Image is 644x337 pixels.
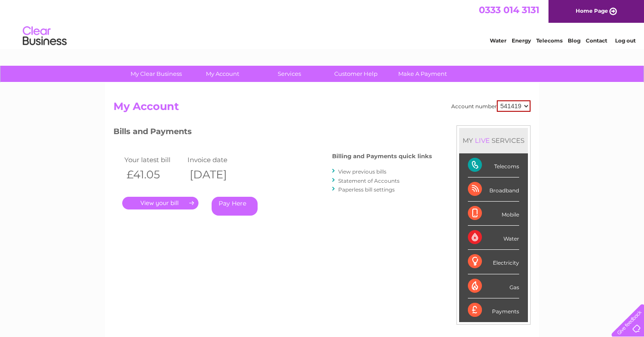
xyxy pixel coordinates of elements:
[468,177,519,202] div: Broadband
[338,168,386,175] a: View previous bills
[185,166,248,184] th: [DATE]
[338,186,395,193] a: Paperless bill settings
[490,37,506,44] a: Water
[187,66,259,82] a: My Account
[332,153,432,160] h4: Billing and Payments quick links
[122,166,185,184] th: £41.05
[586,37,607,44] a: Contact
[468,226,519,250] div: Water
[338,177,400,184] a: Statement of Accounts
[113,125,432,141] h3: Bills and Payments
[615,37,636,44] a: Log out
[479,4,539,15] a: 0333 014 3131
[116,5,530,43] div: Clear Business is a trading name of Verastar Limited (registered in [GEOGRAPHIC_DATA] No. 3667643...
[468,153,519,177] div: Telecoms
[512,37,531,44] a: Energy
[120,66,192,82] a: My Clear Business
[122,154,185,166] td: Your latest bill
[468,250,519,274] div: Electricity
[212,197,258,216] a: Pay Here
[459,128,528,153] div: MY SERVICES
[468,202,519,226] div: Mobile
[536,37,563,44] a: Telecoms
[468,274,519,298] div: Gas
[22,23,67,50] img: logo.png
[468,298,519,322] div: Payments
[451,100,531,112] div: Account number
[473,136,492,145] div: LIVE
[386,66,459,82] a: Make A Payment
[253,66,326,82] a: Services
[320,66,392,82] a: Customer Help
[113,100,531,117] h2: My Account
[185,154,248,166] td: Invoice date
[122,197,198,209] a: .
[568,37,580,44] a: Blog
